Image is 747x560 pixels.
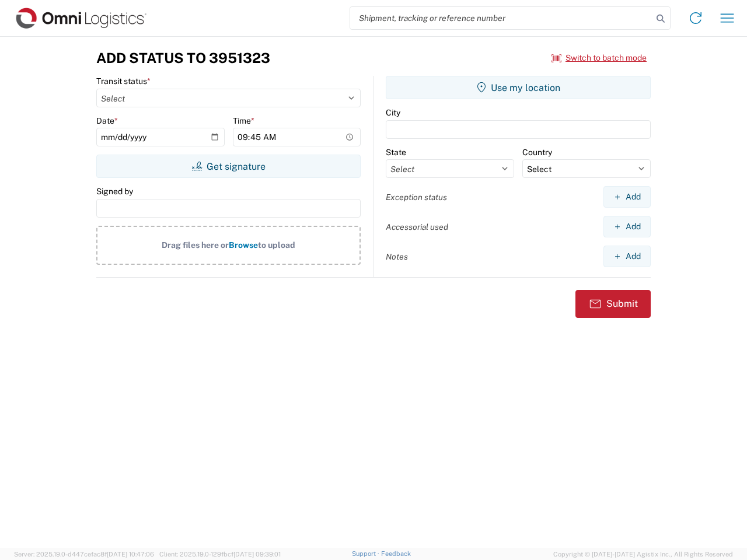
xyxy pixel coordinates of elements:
[96,116,118,126] label: Date
[107,551,154,558] span: [DATE] 10:47:06
[522,147,552,157] label: Country
[96,155,361,178] button: Get signature
[386,222,448,232] label: Accessorial used
[229,240,258,250] span: Browse
[386,251,408,262] label: Notes
[386,76,651,99] button: Use my location
[551,48,647,68] button: Switch to batch mode
[603,246,651,267] button: Add
[381,550,411,557] a: Feedback
[352,550,381,557] a: Support
[386,147,406,157] label: State
[96,50,270,66] h3: Add Status to 3951323
[603,186,651,208] button: Add
[159,551,281,558] span: Client: 2025.19.0-129fbcf
[162,240,229,250] span: Drag files here or
[386,107,400,118] label: City
[96,186,133,197] label: Signed by
[350,7,652,29] input: Shipment, tracking or reference number
[233,116,254,126] label: Time
[603,216,651,237] button: Add
[575,290,651,318] button: Submit
[386,192,447,202] label: Exception status
[14,551,154,558] span: Server: 2025.19.0-d447cefac8f
[233,551,281,558] span: [DATE] 09:39:01
[258,240,295,250] span: to upload
[553,549,733,559] span: Copyright © [DATE]-[DATE] Agistix Inc., All Rights Reserved
[96,76,151,86] label: Transit status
